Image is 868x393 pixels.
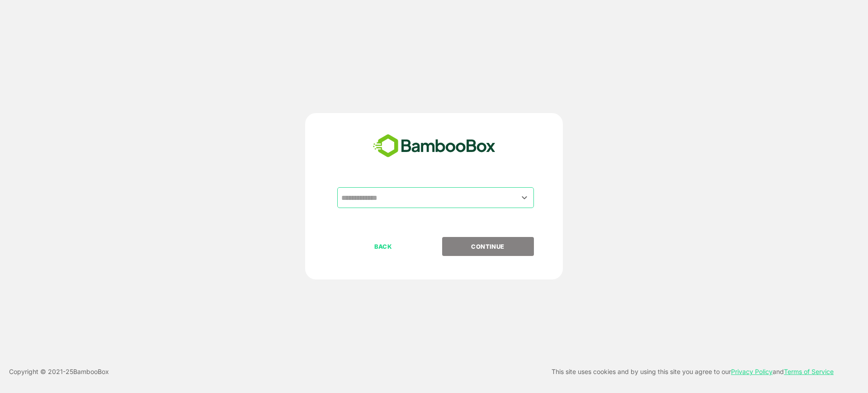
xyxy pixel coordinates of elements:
button: CONTINUE [442,237,534,256]
a: Privacy Policy [731,368,773,375]
p: Copyright © 2021- 25 BambooBox [9,366,109,377]
a: Terms of Service [784,368,834,375]
button: Open [519,191,531,204]
p: CONTINUE [443,241,533,251]
p: This site uses cookies and by using this site you agree to our and [552,366,834,377]
img: bamboobox [368,131,500,161]
button: BACK [337,237,429,256]
p: BACK [338,241,429,251]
